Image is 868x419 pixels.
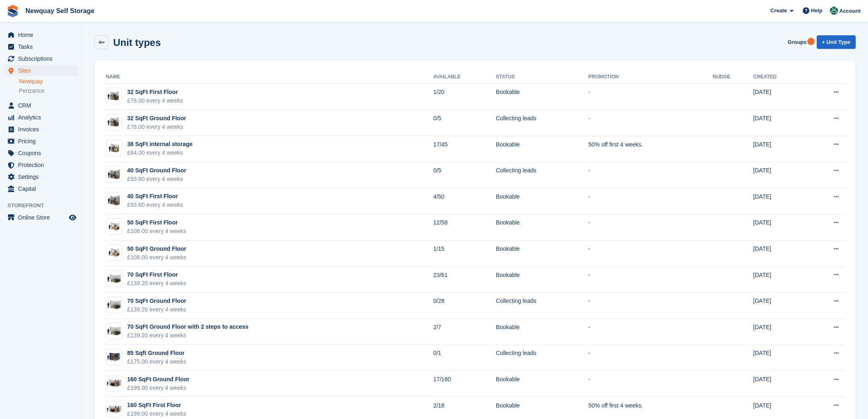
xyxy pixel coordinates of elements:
td: [DATE] [753,371,806,397]
td: 0/1 [433,345,496,371]
div: £108.00 every 4 weeks [127,253,186,262]
a: menu [4,29,78,41]
span: Coupons [18,147,67,159]
div: 50 SqFt Ground Floor [127,245,186,253]
a: menu [4,65,78,76]
td: [DATE] [753,162,806,188]
td: 17/180 [433,371,496,397]
div: £78.00 every 4 weeks [127,96,183,105]
td: 1/15 [433,240,496,267]
img: 32-sqft-unit%20(1).jpg [106,116,122,128]
div: 70 SqFt Ground Floor with 2 steps to access [127,323,249,331]
th: Nudge [713,71,753,84]
td: 50% off first 4 weeks. [588,136,713,162]
div: 32 SqFt Ground Floor [127,114,186,123]
td: Bookable [496,371,588,397]
td: 0/5 [433,162,496,188]
img: 35-sqft-unit%20(1).jpg [106,142,122,154]
span: Subscriptions [18,53,67,64]
div: 32 SqFt First Floor [127,88,183,96]
th: Name [104,71,433,84]
td: Bookable [496,319,588,345]
td: Collecting leads [496,345,588,371]
div: 40 SqFt First Floor [127,192,183,201]
a: menu [4,112,78,123]
td: [DATE] [753,345,806,371]
div: 70 SqFt Ground Floor [127,297,186,305]
img: JON [830,7,838,15]
a: Groups [784,35,810,49]
td: - [588,162,713,188]
td: 2/7 [433,319,496,345]
span: Tasks [18,41,67,53]
a: menu [4,183,78,195]
td: 23/61 [433,266,496,293]
span: Create [770,7,787,15]
td: [DATE] [753,319,806,345]
td: 0/28 [433,293,496,319]
span: Help [811,7,822,15]
a: menu [4,147,78,159]
div: 40 SqFt Ground Floor [127,166,186,175]
div: 38 SqFt internal storage [127,140,192,149]
td: [DATE] [753,214,806,240]
td: [DATE] [753,293,806,319]
td: - [588,110,713,136]
span: Analytics [18,112,67,123]
img: 150-sqft-unit.jpg [106,377,122,389]
h2: Unit types [113,37,161,48]
div: £199.00 every 4 weeks [127,384,190,392]
span: Settings [18,171,67,183]
td: 0/5 [433,110,496,136]
a: menu [4,135,78,147]
span: Capital [18,183,67,195]
a: menu [4,41,78,53]
div: 85 Sqft Ground Floor [127,349,186,357]
div: £139.20 every 4 weeks [127,305,186,314]
img: 50-sqft-unit.jpg [106,247,122,259]
span: Protection [18,159,67,171]
div: £199.00 every 4 weeks [127,410,186,418]
td: Bookable [496,214,588,240]
div: £93.60 every 4 weeks [127,175,186,183]
td: Bookable [496,266,588,293]
td: Bookable [496,84,588,110]
td: - [588,293,713,319]
a: menu [4,159,78,171]
span: Sites [18,65,67,76]
td: - [588,214,713,240]
a: Penzance [19,87,78,95]
div: £93.60 every 4 weeks [127,201,183,209]
a: Newquay Self Storage [22,4,98,18]
div: £175.00 every 4 weeks [127,357,186,366]
td: [DATE] [753,266,806,293]
span: Home [18,29,67,41]
td: Collecting leads [496,110,588,136]
img: stora-icon-8386f47178a22dfd0bd8f6a31ec36ba5ce8667c1dd55bd0f319d3a0aa187defe.svg [7,5,19,17]
td: - [588,345,713,371]
img: 150-sqft-unit.jpg [106,403,122,415]
td: - [588,240,713,267]
a: menu [4,100,78,111]
th: Promotion [588,71,713,84]
span: Storefront [7,201,82,210]
td: [DATE] [753,136,806,162]
img: 40-sqft-unit.jpg [106,195,122,206]
td: [DATE] [753,188,806,215]
th: Created [753,71,806,84]
td: - [588,266,713,293]
td: 4/50 [433,188,496,215]
a: Newquay [19,78,78,85]
span: Online Store [18,212,67,223]
img: 50-sqft-unit.jpg [106,221,122,233]
th: Status [496,71,588,84]
img: 75-sqft-unit.jpg [106,325,122,337]
th: Available [433,71,496,84]
td: - [588,319,713,345]
div: £139.20 every 4 weeks [127,331,249,340]
td: - [588,188,713,215]
a: + Unit Type [817,35,856,49]
div: 160 SqFt Ground Floor [127,375,190,384]
td: Bookable [496,240,588,267]
td: - [588,371,713,397]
